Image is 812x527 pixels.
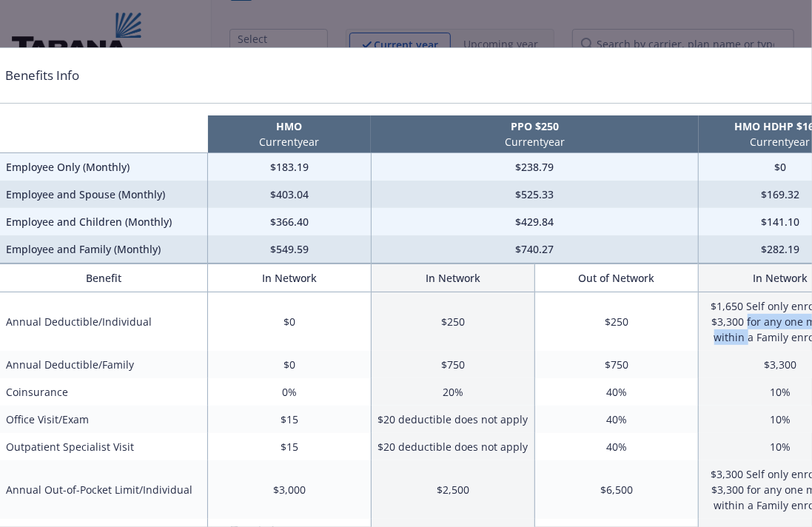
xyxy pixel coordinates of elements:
[535,264,699,292] th: Out of Network
[535,292,699,352] td: $250
[374,134,695,150] p: Current year
[371,208,698,235] td: $429.84
[371,292,534,352] td: $250
[5,66,79,85] h1: Benefits Info
[208,264,372,292] th: In Network
[371,181,698,208] td: $525.33
[535,378,699,406] td: 40%
[371,433,534,460] td: $20 deductible does not apply
[208,433,372,460] td: $15
[211,134,369,150] p: Current year
[535,406,699,433] td: 40%
[371,378,534,406] td: 20%
[371,235,698,263] td: $740.27
[535,460,699,519] td: $6,500
[371,460,534,519] td: $2,500
[208,406,372,433] td: $15
[374,118,695,134] p: PPO $250
[535,351,699,378] td: $750
[371,264,534,292] th: In Network
[371,153,698,181] td: $238.79
[208,181,372,208] td: $403.04
[535,433,699,460] td: 40%
[371,351,534,378] td: $750
[211,118,369,134] p: HMO
[208,351,372,378] td: $0
[208,292,372,352] td: $0
[208,460,372,519] td: $3,000
[208,378,372,406] td: 0%
[371,406,534,433] td: $20 deductible does not apply
[208,208,372,235] td: $366.40
[208,235,372,263] td: $549.59
[208,153,372,181] td: $183.19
